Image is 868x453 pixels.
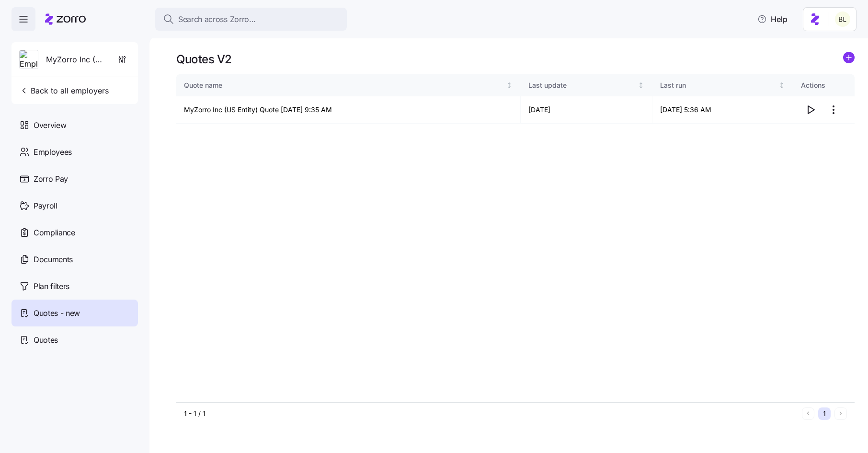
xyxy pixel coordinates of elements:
[11,192,138,219] a: Payroll
[778,82,785,89] div: Not sorted
[19,85,109,96] span: Back to all employers
[184,80,504,91] div: Quote name
[11,219,138,246] a: Compliance
[178,13,256,25] span: Search across Zorro...
[834,407,847,420] button: Next page
[34,200,57,212] span: Payroll
[506,82,513,89] div: Not sorted
[818,407,831,420] button: 1
[521,96,652,124] td: [DATE]
[34,280,69,292] span: Plan filters
[20,50,38,70] img: Employer logo
[11,165,138,192] a: Zorro Pay
[652,96,793,124] td: [DATE] 5:36 AM
[34,119,66,131] span: Overview
[34,254,73,266] span: Documents
[11,246,138,273] a: Documents
[660,80,777,91] div: Last run
[757,13,788,25] span: Help
[652,74,793,96] th: Last runNot sorted
[835,12,850,27] img: 2fabda6663eee7a9d0b710c60bc473af
[11,273,138,300] a: Plan filters
[843,52,855,67] a: add icon
[11,300,138,326] a: Quotes - new
[801,80,847,91] div: Actions
[750,10,795,29] button: Help
[176,96,521,124] td: MyZorro Inc (US Entity) Quote [DATE] 9:35 AM
[155,8,347,31] button: Search across Zorro...
[34,146,72,158] span: Employees
[521,74,652,96] th: Last updateNot sorted
[528,80,636,91] div: Last update
[34,227,75,239] span: Compliance
[638,82,644,89] div: Not sorted
[34,173,68,185] span: Zorro Pay
[11,139,138,165] a: Employees
[11,326,138,353] a: Quotes
[802,407,814,420] button: Previous page
[11,112,138,139] a: Overview
[184,409,798,418] div: 1 - 1 / 1
[176,52,232,67] h1: Quotes V2
[843,52,855,63] svg: add icon
[46,54,106,66] span: MyZorro Inc (US Entity)
[176,74,521,96] th: Quote nameNot sorted
[34,307,80,319] span: Quotes - new
[34,334,58,346] span: Quotes
[15,81,113,100] button: Back to all employers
